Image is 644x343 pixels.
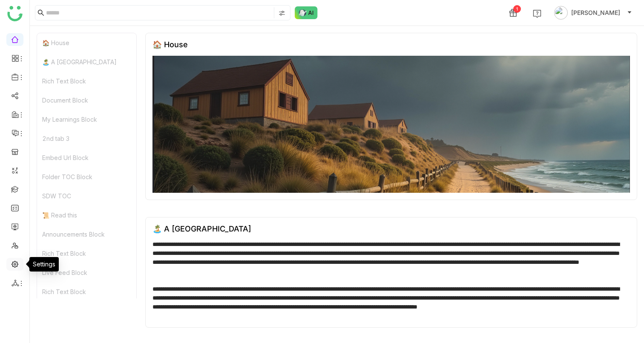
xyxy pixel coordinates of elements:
[152,40,188,49] div: 🏠 House
[37,148,136,167] div: Embed Url Block
[571,8,620,17] span: [PERSON_NAME]
[37,167,136,186] div: Folder TOC Block
[279,10,285,17] img: search-type.svg
[513,5,521,13] div: 1
[37,71,136,91] div: Rich Text Block
[29,257,59,272] div: Settings
[37,52,136,71] div: 🏝️ A [GEOGRAPHIC_DATA]
[37,225,136,244] div: Announcements Block
[554,6,568,20] img: avatar
[37,244,136,263] div: Rich Text Block
[152,224,251,233] div: 🏝️ A [GEOGRAPHIC_DATA]
[152,56,630,193] img: 68553b2292361c547d91f02a
[37,33,136,52] div: 🏠 House
[7,6,23,21] img: logo
[552,6,634,20] button: [PERSON_NAME]
[37,129,136,148] div: 2nd tab 3
[533,9,541,18] img: help.svg
[295,6,318,19] img: ask-buddy-normal.svg
[37,263,136,282] div: Live Feed Block
[37,186,136,206] div: SDW TOC
[37,206,136,225] div: 📜 Read this
[37,282,136,301] div: Rich Text Block
[37,110,136,129] div: My Learnings Block
[37,91,136,110] div: Document Block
